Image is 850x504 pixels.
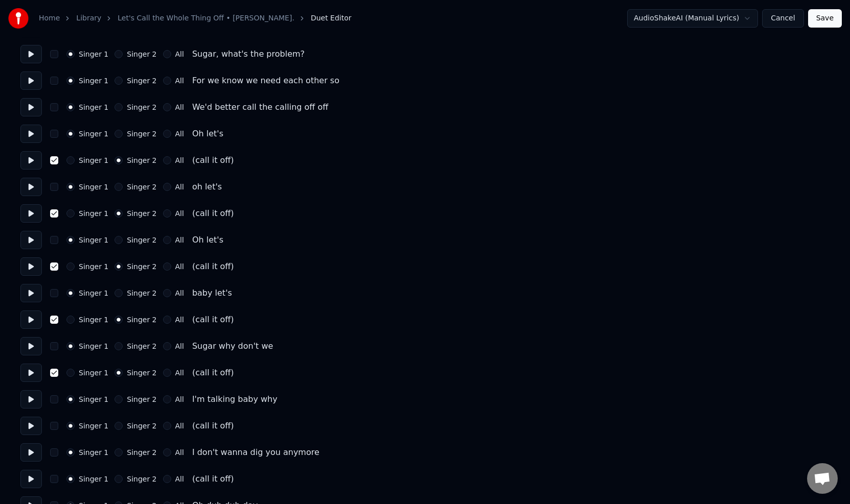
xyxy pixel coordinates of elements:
[79,183,108,190] label: Singer 1
[118,13,294,23] a: Let's Call the Whole Thing Off • [PERSON_NAME].
[192,446,319,459] div: I don't wanna dig you anymore
[175,263,184,270] label: All
[192,48,305,60] div: Sugar, what's the problem?
[192,393,278,405] div: I'm talking baby why
[127,422,156,429] label: Singer 2
[192,101,328,113] div: We'd better call the calling off off
[79,263,108,270] label: Singer 1
[175,369,184,376] label: All
[192,75,339,87] div: For we know we need each other so
[192,154,234,166] div: (call it off)
[79,449,108,456] label: Singer 1
[192,314,234,326] div: (call it off)
[175,77,184,84] label: All
[127,183,156,190] label: Singer 2
[192,260,234,273] div: (call it off)
[127,210,156,217] label: Singer 2
[39,13,60,23] a: Home
[192,473,234,485] div: (call it off)
[175,449,184,456] label: All
[175,157,184,164] label: All
[127,396,156,403] label: Singer 2
[175,104,184,111] label: All
[127,343,156,350] label: Singer 2
[192,181,222,193] div: oh let's
[79,236,108,244] label: Singer 1
[311,13,352,23] span: Duet Editor
[79,290,108,297] label: Singer 1
[79,316,108,323] label: Singer 1
[79,77,108,84] label: Singer 1
[127,263,156,270] label: Singer 2
[79,210,108,217] label: Singer 1
[127,369,156,376] label: Singer 2
[192,207,234,220] div: (call it off)
[762,9,803,28] button: Cancel
[79,396,108,403] label: Singer 1
[127,130,156,137] label: Singer 2
[175,130,184,137] label: All
[175,236,184,244] label: All
[127,316,156,323] label: Singer 2
[192,287,232,299] div: baby let's
[175,422,184,429] label: All
[127,475,156,483] label: Singer 2
[39,13,352,23] nav: breadcrumb
[79,51,108,58] label: Singer 1
[175,316,184,323] label: All
[175,396,184,403] label: All
[127,104,156,111] label: Singer 2
[79,157,108,164] label: Singer 1
[175,210,184,217] label: All
[192,420,234,432] div: (call it off)
[127,236,156,244] label: Singer 2
[192,367,234,379] div: (call it off)
[192,234,223,246] div: Oh let's
[175,343,184,350] label: All
[8,8,29,29] img: youka
[175,475,184,483] label: All
[76,13,101,23] a: Library
[175,290,184,297] label: All
[192,340,273,352] div: Sugar why don't we
[79,369,108,376] label: Singer 1
[127,290,156,297] label: Singer 2
[127,51,156,58] label: Singer 2
[127,449,156,456] label: Singer 2
[79,104,108,111] label: Singer 1
[79,130,108,137] label: Singer 1
[175,51,184,58] label: All
[808,9,842,28] button: Save
[79,475,108,483] label: Singer 1
[79,422,108,429] label: Singer 1
[79,343,108,350] label: Singer 1
[175,183,184,190] label: All
[192,128,223,140] div: Oh let's
[127,77,156,84] label: Singer 2
[127,157,156,164] label: Singer 2
[807,463,838,494] a: Open chat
